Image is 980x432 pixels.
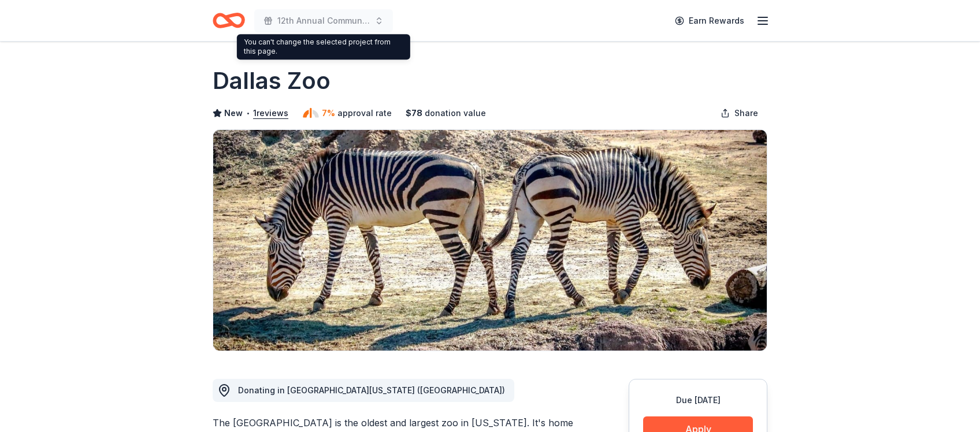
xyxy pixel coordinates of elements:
button: 1reviews [253,106,288,120]
span: 12th Annual Community Appreciation Dinner & Fundraiser [277,14,370,28]
a: Home [213,7,245,34]
span: $ 78 [406,106,422,120]
span: approval rate [337,106,392,120]
button: 12th Annual Community Appreciation Dinner & Fundraiser [254,9,393,32]
div: Due [DATE] [643,393,753,407]
span: New [224,106,243,120]
h1: Dallas Zoo [213,65,331,97]
span: Share [734,106,758,120]
a: Earn Rewards [668,10,751,31]
img: Image for Dallas Zoo [213,130,767,351]
span: Donating in [GEOGRAPHIC_DATA][US_STATE] ([GEOGRAPHIC_DATA]) [238,385,505,395]
span: • [246,109,250,118]
span: donation value [425,106,486,120]
span: 7% [322,106,335,120]
button: Share [711,102,767,125]
div: You can't change the selected project from this page. [237,34,410,59]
